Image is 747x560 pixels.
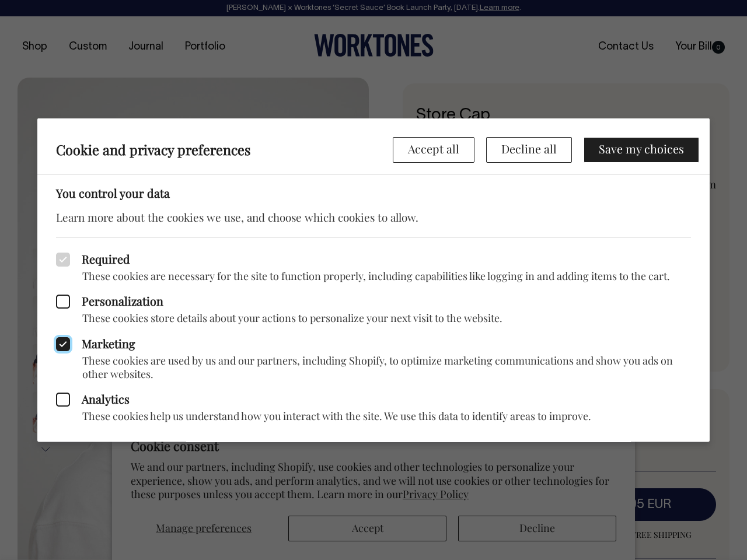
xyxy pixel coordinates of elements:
[56,141,393,157] h2: Cookie and privacy preferences
[56,393,691,407] label: Analytics
[584,137,699,163] button: Save my choices
[56,409,691,423] p: These cookies help us understand how you interact with the site. We use this data to identify are...
[56,252,691,266] label: Required
[56,209,691,225] p: Learn more about the cookies we use, and choose which cookies to allow.
[56,269,691,282] p: These cookies are necessary for the site to function properly, including capabilities like loggin...
[56,295,691,309] label: Personalization
[56,311,691,325] p: These cookies store details about your actions to personalize your next visit to the website.
[486,137,572,163] button: Decline all
[56,353,691,381] p: These cookies are used by us and our partners, including Shopify, to optimize marketing communica...
[393,137,474,163] button: Accept all
[56,337,691,351] label: Marketing
[56,186,691,200] h3: You control your data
